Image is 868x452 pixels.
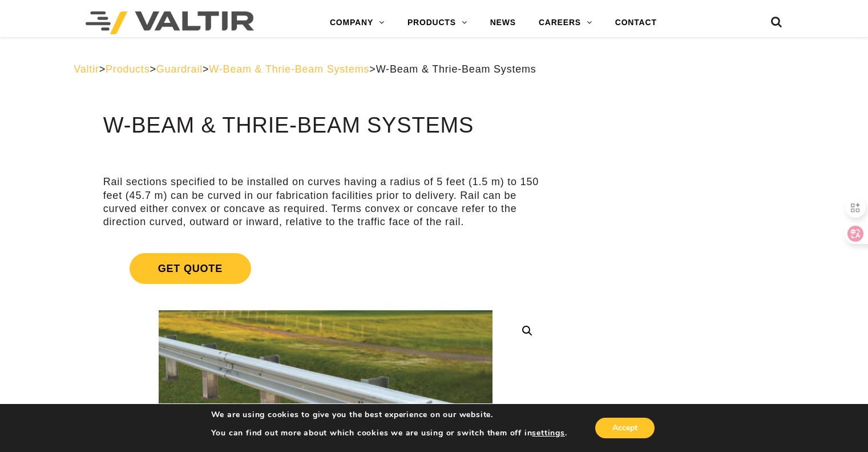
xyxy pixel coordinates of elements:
[103,114,548,138] h1: W-Beam & Thrie-Beam Systems
[211,410,567,420] p: We are using cookies to give you the best experience on our website.
[595,418,655,438] button: Accept
[106,63,150,75] a: Products
[604,11,668,34] a: CONTACT
[209,63,369,75] a: W-Beam & Thrie-Beam Systems
[211,428,567,438] p: You can find out more about which cookies we are using or switch them off in .
[318,11,396,34] a: COMPANY
[532,428,564,438] button: settings
[86,11,254,34] img: Valtir
[103,175,548,229] p: Rail sections specified to be installed on curves having a radius of 5 feet (1.5 m) to 150 feet (...
[376,63,536,75] span: W-Beam & Thrie-Beam Systems
[527,11,604,34] a: CAREERS
[479,11,527,34] a: NEWS
[74,63,794,76] div: > > > >
[103,239,548,298] a: Get Quote
[74,63,99,75] a: Valtir
[130,253,251,284] span: Get Quote
[156,63,203,75] a: Guardrail
[396,11,479,34] a: PRODUCTS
